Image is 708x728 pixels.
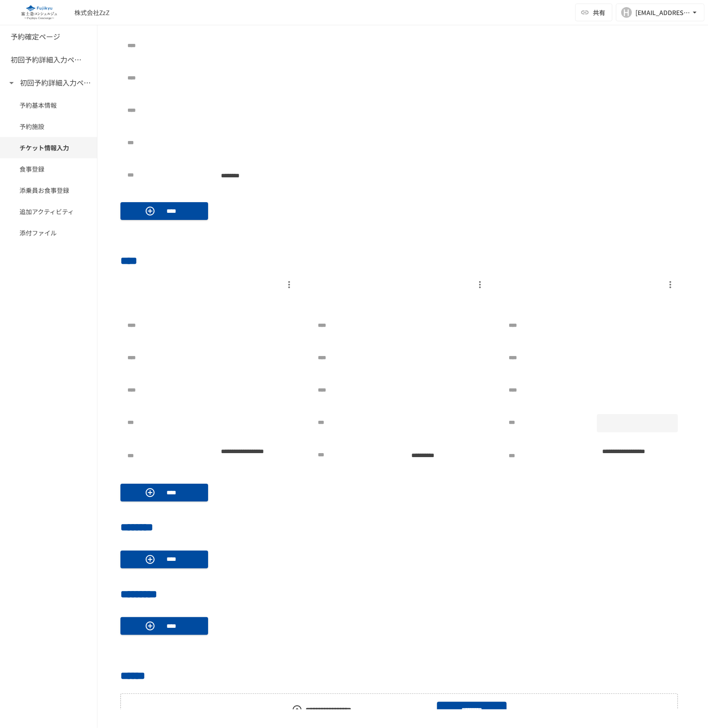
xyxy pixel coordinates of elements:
h6: 初回予約詳細入力ページ [11,54,81,66]
button: H[EMAIL_ADDRESS][DOMAIN_NAME] [616,4,704,21]
button: 共有 [575,4,612,21]
h6: 初回予約詳細入力ページ [20,77,91,89]
span: チケット情報入力 [19,143,77,153]
img: eQeGXtYPV2fEKIA3pizDiVdzO5gJTl2ahLbsPaD2E4R [11,5,67,20]
div: 株式会社ZzZ [74,8,109,17]
span: 共有 [593,8,605,17]
span: 食事登録 [19,164,77,174]
span: 予約基本情報 [19,100,77,110]
span: 添乗員お食事登録 [19,185,77,195]
span: 予約施設 [19,121,77,131]
span: 追加アクティビティ [19,207,77,216]
div: [EMAIL_ADDRESS][DOMAIN_NAME] [635,7,690,18]
h6: 予約確定ページ [11,31,60,43]
div: H [621,7,632,18]
span: 添付ファイル [19,228,77,238]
